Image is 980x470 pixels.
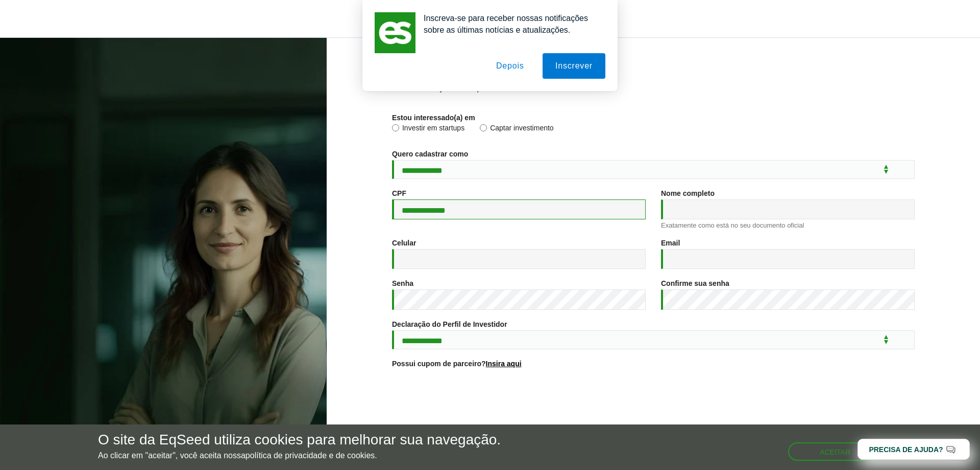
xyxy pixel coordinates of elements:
label: Quero cadastrar como [392,150,468,158]
label: CPF [392,190,406,197]
p: Ao clicar em "aceitar", você aceita nossa . [98,451,501,460]
label: Estou interessado(a) em [392,114,475,121]
a: política de privacidade e de cookies [246,452,375,460]
a: Insira aqui [486,360,522,367]
label: Possui cupom de parceiro? [392,360,522,367]
button: Inscrever [543,53,605,79]
label: Nome completo [661,190,715,197]
label: Senha [392,280,413,287]
label: Email [661,239,680,247]
button: Depois [483,53,537,79]
iframe: reCAPTCHA [576,380,731,420]
label: Captar investimento [480,124,554,135]
input: Captar investimento [480,124,487,131]
button: Aceitar [788,442,882,461]
div: Exatamente como está no seu documento oficial [661,222,915,229]
h5: O site da EqSeed utiliza cookies para melhorar sua navegação. [98,432,501,448]
input: Investir em startups [392,124,399,131]
label: Investir em startups [392,124,464,135]
label: Celular [392,239,416,247]
label: Confirme sua senha [661,280,729,287]
label: Declaração do Perfil de Investidor [392,321,507,328]
img: notification icon [375,12,415,53]
div: Inscreva-se para receber nossas notificações sobre as últimas notícias e atualizações. [415,12,605,36]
